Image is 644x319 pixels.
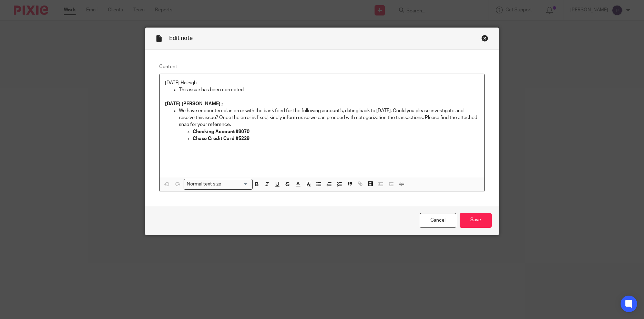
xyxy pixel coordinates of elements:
[185,181,223,188] span: Normal text size
[460,213,492,228] input: Save
[165,79,479,86] p: [DATE] Haleigh
[193,129,249,134] strong: Checking Account #8070
[481,35,488,42] div: Close this dialog window
[165,102,223,106] strong: [DATE] [PERSON_NAME] ;
[420,213,456,228] a: Cancel
[184,179,253,190] div: Search for option
[179,86,479,93] p: This issue has been corrected
[193,136,249,141] strong: Chase Credit Card #5229
[223,181,248,188] input: Search for option
[179,107,479,128] p: We have encountered an error with the bank feed for the following account's, dating back to [DATE...
[169,35,193,41] span: Edit note
[159,63,485,70] label: Content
